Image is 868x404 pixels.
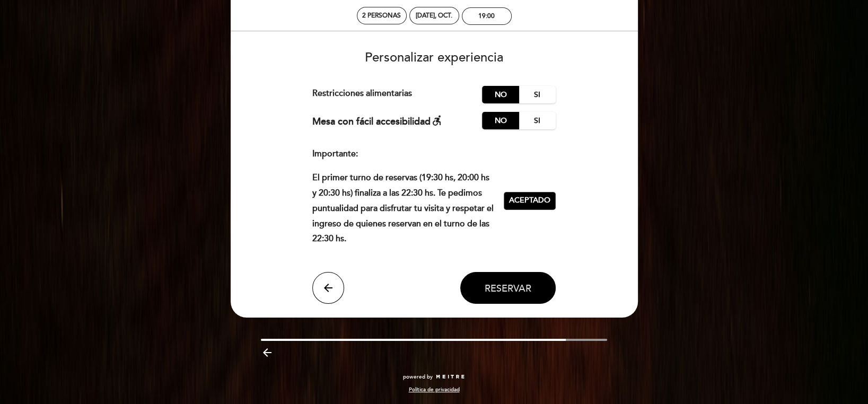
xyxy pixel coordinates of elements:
[482,86,519,103] label: No
[312,148,358,159] strong: Importante:
[403,373,466,381] a: powered by
[435,374,466,380] img: MEITRE
[312,272,344,304] button: arrow_back
[362,12,401,20] span: 2 personas
[365,50,503,65] span: Personalizar experiencia
[519,112,556,129] label: Si
[312,86,482,103] div: Restricciones alimentarias
[322,282,335,294] i: arrow_back
[312,112,443,129] div: Mesa con fácil accesibilidad
[460,272,556,304] button: Reservar
[485,282,531,294] span: Reservar
[478,12,495,20] div: 19:00
[408,386,459,393] a: Política de privacidad
[519,86,556,103] label: Si
[431,114,443,127] i: accessible_forward
[416,12,452,20] div: [DATE], oct.
[504,192,556,210] button: Aceptado
[312,170,495,247] p: El primer turno de reservas (19:30 hs, 20:00 hs y 20:30 hs) finaliza a las 22:30 hs. Te pedimos p...
[482,112,519,129] label: No
[509,195,550,206] span: Aceptado
[261,346,274,359] i: arrow_backward
[403,373,433,381] span: powered by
